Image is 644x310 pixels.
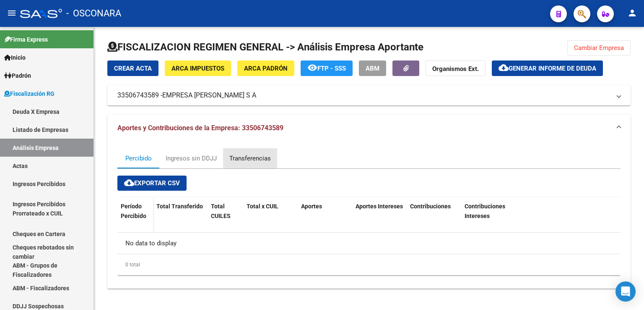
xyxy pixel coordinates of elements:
[107,115,631,142] mat-expansion-panel-header: Aportes y Contribuciones de la Empresa: 33506743589
[567,40,631,55] button: Cambiar Empresa
[107,60,158,76] button: Crear Acta
[166,154,217,163] div: Ingresos sin DDJJ
[366,65,379,72] span: ABM
[117,197,153,233] datatable-header-cell: Período Percibido
[117,233,621,254] div: No data to display
[208,197,243,233] datatable-header-cell: Total CUILES
[117,176,187,191] button: Exportar CSV
[359,60,386,76] button: ABM
[461,197,516,233] datatable-header-cell: Contribuciones Intereses
[107,142,631,289] div: Aportes y Contribuciones de la Empresa: 33506743589
[244,65,288,72] span: ARCA Padrón
[121,203,146,219] span: Período Percibido
[117,124,283,132] span: Aportes y Contribuciones de la Empresa: 33506743589
[107,85,631,105] mat-expansion-panel-header: 33506743589 -EMPRESA [PERSON_NAME] S A
[499,63,509,73] mat-icon: cloud_download
[243,197,298,233] datatable-header-cell: Total x CUIL
[117,91,610,100] mat-panel-title: 33506743589 -
[247,203,278,210] span: Total x CUIL
[237,60,294,76] button: ARCA Padrón
[465,203,505,219] span: Contribuciones Intereses
[352,197,407,233] datatable-header-cell: Aportes Intereses
[317,65,346,72] span: FTP - SSS
[156,203,203,210] span: Total Transferido
[410,203,451,210] span: Contribuciones
[114,65,152,72] span: Crear Acta
[426,60,486,76] button: Organismos Ext.
[124,178,134,188] mat-icon: cloud_download
[307,63,317,73] mat-icon: remove_red_eye
[165,60,231,76] button: ARCA Impuestos
[509,65,596,72] span: Generar informe de deuda
[574,44,624,52] span: Cambiar Empresa
[301,60,353,76] button: FTP - SSS
[356,203,403,210] span: Aportes Intereses
[125,154,152,163] div: Percibido
[298,197,352,233] datatable-header-cell: Aportes
[211,203,231,219] span: Total CUILES
[7,8,17,18] mat-icon: menu
[301,203,322,210] span: Aportes
[4,71,31,80] span: Padrón
[229,154,271,163] div: Transferencias
[407,197,461,233] datatable-header-cell: Contribuciones
[107,40,423,54] h1: FISCALIZACION REGIMEN GENERAL -> Análisis Empresa Aportante
[492,60,603,76] button: Generar informe de deuda
[4,89,55,98] span: Fiscalización RG
[117,254,621,275] div: 0 total
[66,4,121,23] span: - OSCONARA
[627,8,637,18] mat-icon: person
[162,91,256,100] span: EMPRESA [PERSON_NAME] S A
[615,281,636,302] div: Open Intercom Messenger
[4,35,48,44] span: Firma Express
[153,197,208,233] datatable-header-cell: Total Transferido
[124,179,180,187] span: Exportar CSV
[432,65,479,73] strong: Organismos Ext.
[4,53,26,62] span: Inicio
[171,65,224,72] span: ARCA Impuestos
